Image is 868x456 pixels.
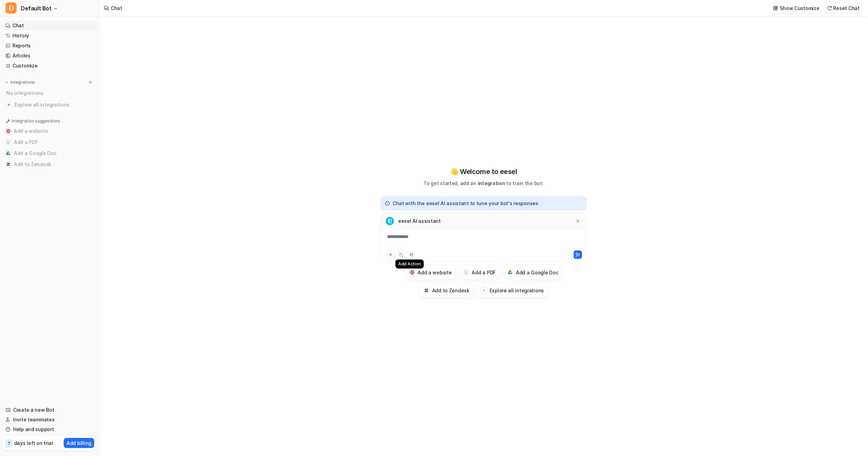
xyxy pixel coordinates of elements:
[3,21,97,30] a: Chat
[398,218,441,225] p: eesel AI assistant
[423,180,543,187] p: To get started, add an to train the bot.
[8,440,10,447] p: 7
[3,41,97,51] a: Reports
[10,80,35,85] p: Integrations
[825,3,862,13] button: Reset Chat
[476,283,548,298] button: Explore all integrations
[88,80,93,85] img: menu_add.svg
[3,100,97,110] a: Explore all integrations
[66,439,91,447] p: Add billing
[508,270,513,274] img: Add a Google Doc
[410,270,414,275] img: Add a website
[472,269,496,276] h3: Add a PDF
[516,269,558,276] h3: Add a Google Doc
[393,201,538,206] p: Chat with the eesel AI assistant to tune your bot's responses
[3,425,97,434] a: Help and support
[450,166,517,177] p: 👋 Welcome to eesel
[773,6,778,11] img: customize
[15,99,94,110] span: Explore all integrations
[64,438,94,448] button: Add billing
[3,31,97,40] a: History
[503,265,563,280] button: Add a Google DocAdd a Google Doc
[432,287,469,294] h3: Add to Zendesk
[424,288,429,293] img: Add to Zendesk
[111,4,122,12] div: Chat
[3,137,97,148] button: Add a PDFAdd a PDF
[3,126,97,137] button: Add a websiteAdd a website
[4,87,97,99] div: No integrations
[14,439,53,447] p: days left on trial
[6,101,12,108] img: explore all integrations
[3,61,97,71] a: Customize
[780,4,820,12] p: Show Customize
[21,3,52,13] span: Default Bot
[3,159,97,170] button: Add to ZendeskAdd to Zendesk
[771,3,822,13] button: Show Customize
[464,270,468,274] img: Add a PDF
[490,287,544,294] h3: Explore all integrations
[3,415,97,425] a: Invite teammates
[6,129,10,133] img: Add a website
[3,148,97,159] button: Add a Google DocAdd a Google Doc
[6,2,17,13] span: D
[3,405,97,415] a: Create a new Bot
[4,80,9,85] img: expand menu
[395,259,424,268] div: Add Action
[6,140,10,144] img: Add a PDF
[478,180,505,186] span: integration
[3,79,37,86] button: Integrations
[404,265,456,280] button: Add a websiteAdd a website
[419,283,474,298] button: Add to ZendeskAdd to Zendesk
[827,6,832,11] img: reset
[6,151,10,155] img: Add a Google Doc
[6,162,10,166] img: Add to Zendesk
[459,265,500,280] button: Add a PDFAdd a PDF
[3,51,97,61] a: Articles
[12,118,60,124] p: Integration suggestions
[418,269,451,276] h3: Add a website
